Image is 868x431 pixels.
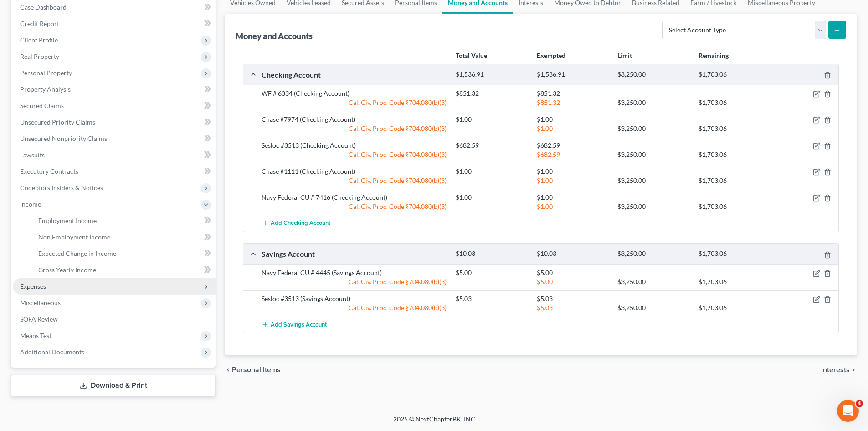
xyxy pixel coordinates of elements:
span: Case Dashboard [20,3,67,11]
div: $3,250.00 [613,124,693,133]
strong: Exempted [537,52,565,59]
button: Interests chevron_right [821,366,857,374]
a: Download & Print [11,375,216,396]
a: Gross Yearly Income [31,262,216,278]
span: Personal Property [20,69,72,77]
div: Cal. Civ. Proc. Code §704.080(b)(3) [257,277,451,286]
div: $3,250.00 [613,277,693,286]
div: $5.00 [532,277,613,286]
div: $3,250.00 [613,98,693,107]
div: $682.59 [532,141,613,150]
div: $1.00 [532,193,613,202]
div: Checking Account [257,70,451,79]
div: $1,536.91 [532,70,613,79]
div: Savings Account [257,249,451,259]
div: Sesloc #3513 (Checking Account) [257,141,451,150]
div: 2025 © NextChapterBK, INC [175,415,694,431]
a: Lawsuits [13,147,216,163]
div: $5.03 [532,303,613,312]
span: Property Analysis [20,85,71,93]
span: Additional Documents [20,348,84,356]
div: Cal. Civ. Proc. Code §704.080(b)(3) [257,176,451,185]
div: $1,703.06 [694,70,775,79]
button: chevron_left Personal Items [225,366,281,374]
div: $3,250.00 [613,303,693,312]
div: $1,703.06 [694,150,775,159]
div: $1.00 [532,202,613,211]
span: Credit Report [20,20,59,27]
span: Codebtors Insiders & Notices [20,184,103,192]
div: Cal. Civ. Proc. Code §704.080(b)(3) [257,150,451,159]
div: $682.59 [532,150,613,159]
div: WF # 6334 (Checking Account) [257,89,451,98]
div: $1.00 [532,167,613,176]
div: Navy Federal CU # 4445 (Savings Account) [257,268,451,277]
span: Real Property [20,52,59,60]
a: Non Employment Income [31,229,216,245]
div: $1,536.91 [451,70,532,79]
div: $5.03 [451,294,532,303]
div: $1,703.06 [694,303,775,312]
div: Cal. Civ. Proc. Code §704.080(b)(3) [257,98,451,107]
div: Navy Federal CU # 7416 (Checking Account) [257,193,451,202]
span: Means Test [20,332,51,339]
div: $682.59 [451,141,532,150]
div: $851.32 [451,89,532,98]
span: Unsecured Priority Claims [20,118,95,126]
div: $1,703.06 [694,124,775,133]
div: $10.03 [532,249,613,258]
div: $5.00 [451,268,532,277]
span: Interests [821,366,850,374]
span: Miscellaneous [20,299,61,306]
span: 4 [856,400,863,407]
div: $1.00 [451,193,532,202]
div: $1,703.06 [694,176,775,185]
div: $1.00 [451,115,532,124]
button: Add Savings Account [262,316,327,333]
iframe: Intercom live chat [837,400,859,422]
div: $3,250.00 [613,176,693,185]
div: Chase #7974 (Checking Account) [257,115,451,124]
div: $1.00 [451,167,532,176]
span: Gross Yearly Income [38,266,96,274]
span: Add Checking Account [271,220,330,227]
div: $1,703.06 [694,277,775,286]
a: Unsecured Nonpriority Claims [13,130,216,147]
a: Expected Change in Income [31,245,216,262]
div: $851.32 [532,98,613,107]
div: $1,703.06 [694,249,775,258]
div: Cal. Civ. Proc. Code §704.080(b)(3) [257,124,451,133]
div: $10.03 [451,249,532,258]
span: Lawsuits [20,151,45,159]
span: SOFA Review [20,315,58,323]
div: $1.00 [532,115,613,124]
div: $3,250.00 [613,70,693,79]
a: SOFA Review [13,311,216,327]
span: Unsecured Nonpriority Claims [20,135,107,142]
div: Cal. Civ. Proc. Code §704.080(b)(3) [257,202,451,211]
span: Non Employment Income [38,233,110,241]
a: Secured Claims [13,98,216,114]
button: Add Checking Account [262,215,330,232]
span: Personal Items [232,366,281,374]
div: $3,250.00 [613,202,693,211]
strong: Limit [617,52,632,59]
div: $1,703.06 [694,98,775,107]
a: Unsecured Priority Claims [13,114,216,130]
div: Sesloc #3513 (Savings Account) [257,294,451,303]
i: chevron_left [225,366,232,374]
div: $3,250.00 [613,249,693,258]
div: $1.00 [532,124,613,133]
a: Property Analysis [13,81,216,98]
span: Expected Change in Income [38,249,116,257]
div: Chase #1111 (Checking Account) [257,167,451,176]
strong: Remaining [699,52,729,59]
a: Executory Contracts [13,163,216,180]
div: $1,703.06 [694,202,775,211]
span: Expenses [20,282,46,290]
div: $851.32 [532,89,613,98]
i: chevron_right [850,366,857,374]
a: Employment Income [31,213,216,229]
strong: Total Value [456,52,487,59]
span: Client Profile [20,36,58,44]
